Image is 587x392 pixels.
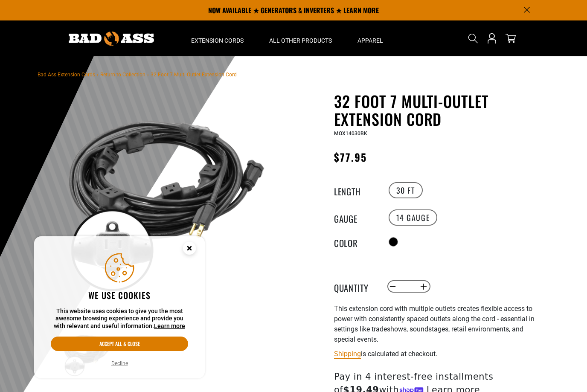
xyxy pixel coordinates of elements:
a: Learn more [154,322,185,329]
a: Shipping [334,350,361,358]
summary: Search [466,32,480,45]
aside: Cookie Consent [34,236,205,379]
summary: All Other Products [256,20,345,56]
p: This website uses cookies to give you the most awesome browsing experience and provide you with r... [51,308,188,330]
span: All Other Products [269,37,332,44]
img: Bad Ass Extension Cords [69,32,154,46]
legend: Color [334,236,377,247]
span: Apparel [357,37,383,44]
img: black [63,94,268,299]
div: is calculated at checkout. [334,348,543,360]
span: › [147,72,149,78]
span: This extension cord with multiple outlets creates flexible access to power with consistently spac... [334,305,535,343]
button: Decline [109,359,131,368]
legend: Gauge [334,212,377,223]
span: 32 Foot 7 Multi-Outlet Extension Cord [151,72,237,78]
h2: We use cookies [51,290,188,301]
label: 30 FT [389,182,423,198]
button: Accept all & close [51,337,188,351]
summary: Extension Cords [178,20,256,56]
h1: 32 Foot 7 Multi-Outlet Extension Cord [334,92,543,128]
label: 14 Gauge [389,209,438,226]
span: Extension Cords [191,37,244,44]
span: › [97,72,99,78]
legend: Length [334,185,377,196]
a: Return to Collection [100,72,145,78]
span: $77.95 [334,149,367,165]
label: Quantity [334,281,377,292]
span: MOX14030BK [334,131,367,136]
a: Bad Ass Extension Cords [38,72,95,78]
nav: breadcrumbs [38,69,237,79]
summary: Apparel [345,20,396,56]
